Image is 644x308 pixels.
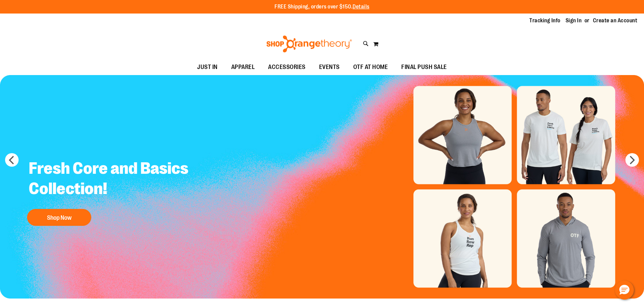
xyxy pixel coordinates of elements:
a: Create an Account [593,17,638,24]
a: Tracking Info [529,17,560,24]
span: JUST IN [197,60,218,75]
a: JUST IN [190,60,224,75]
span: ACCESSORIES [268,60,306,75]
span: EVENTS [319,60,340,75]
a: FINAL PUSH SALE [395,60,454,75]
button: prev [5,153,19,167]
p: FREE Shipping, orders over $150. [275,3,369,11]
span: APPAREL [231,60,255,75]
a: ACCESSORIES [261,60,312,75]
img: Shop Orangetheory [265,35,353,52]
button: Shop Now [27,209,91,226]
a: OTF AT HOME [347,60,395,75]
button: next [625,153,639,167]
a: Fresh Core and Basics Collection! Shop Now [24,153,204,229]
h2: Fresh Core and Basics Collection! [24,153,204,206]
span: OTF AT HOME [353,60,388,75]
button: Hello, have a question? Let’s chat. [615,281,634,300]
a: EVENTS [312,60,347,75]
a: APPAREL [224,60,262,75]
span: FINAL PUSH SALE [401,60,447,75]
a: Details [353,4,369,10]
a: Sign In [566,17,582,24]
